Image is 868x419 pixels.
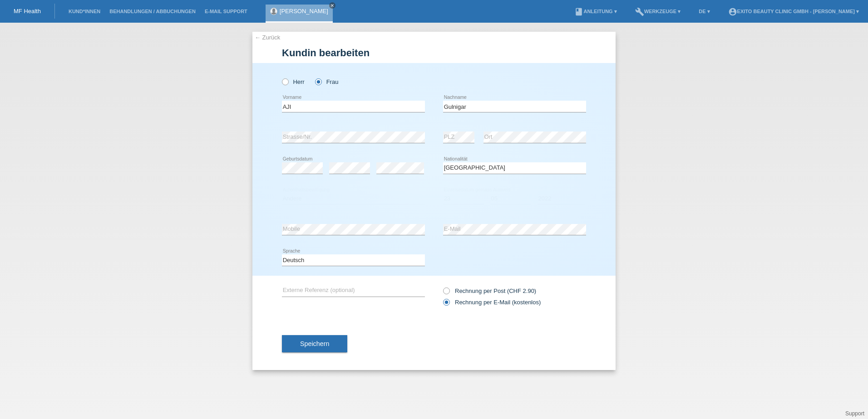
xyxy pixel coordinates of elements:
[635,7,644,16] i: build
[330,3,335,8] i: close
[105,9,200,14] a: Behandlungen / Abbuchungen
[728,7,737,16] i: account_circle
[443,287,449,299] input: Rechnung per Post (CHF 2.90)
[631,9,686,14] a: buildWerkzeuge ▾
[255,34,280,41] a: ← Zurück
[845,410,864,417] a: Support
[14,8,41,15] a: MF Health
[282,47,586,58] h1: Kundin bearbeiten
[282,78,305,85] label: Herr
[64,9,105,14] a: Kund*innen
[724,9,863,14] a: account_circleExito Beauty Clinic GmbH - [PERSON_NAME] ▾
[315,78,321,84] input: Frau
[282,335,347,352] button: Speichern
[443,299,541,306] label: Rechnung per E-Mail (kostenlos)
[443,287,536,294] label: Rechnung per Post (CHF 2.90)
[329,2,335,9] a: close
[280,8,328,15] a: [PERSON_NAME]
[574,7,583,16] i: book
[443,299,449,310] input: Rechnung per E-Mail (kostenlos)
[282,78,288,84] input: Herr
[300,340,329,347] span: Speichern
[694,9,714,14] a: DE ▾
[200,9,252,14] a: E-Mail Support
[570,9,621,14] a: bookAnleitung ▾
[315,78,338,85] label: Frau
